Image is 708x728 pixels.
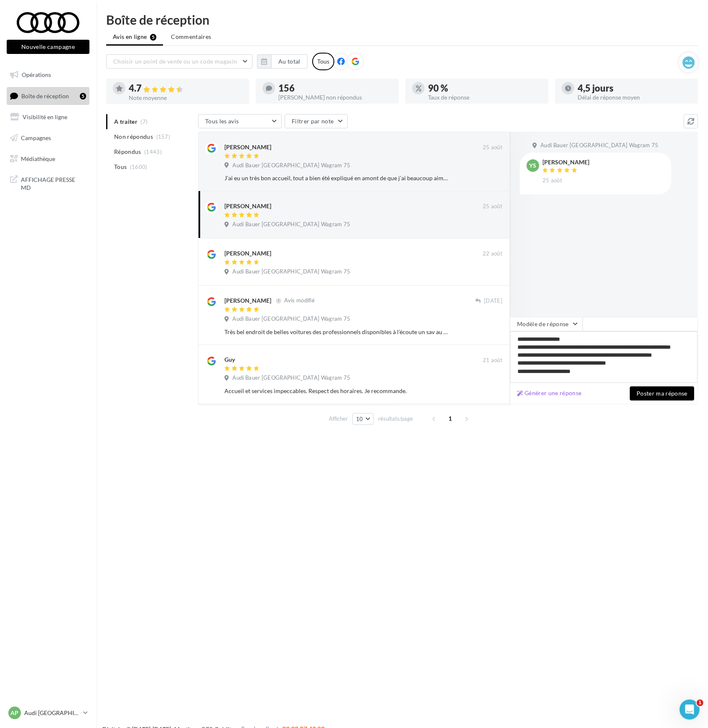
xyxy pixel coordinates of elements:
span: Avis modifié [284,297,315,304]
span: 1 [444,412,457,425]
span: Visibilité en ligne [23,113,67,120]
div: Accueil et services impeccables. Respect des horaires. Je recommande. [224,387,448,395]
button: 10 [352,413,374,425]
div: 4,5 jours [578,84,691,93]
span: Tous les avis [205,118,239,125]
span: Médiathèque [21,155,55,162]
span: 25 août [483,203,502,210]
span: Audi Bauer [GEOGRAPHIC_DATA] Wagram 75 [232,374,350,382]
div: [PERSON_NAME] [224,249,271,258]
span: Tous [114,163,127,171]
iframe: Intercom live chat [680,700,700,720]
div: [PERSON_NAME] [542,159,589,165]
span: 22 août [483,250,502,258]
button: Choisir un point de vente ou un code magasin [106,54,252,69]
div: Taux de réponse [428,95,542,100]
span: Audi Bauer [GEOGRAPHIC_DATA] Wagram 75 [232,315,350,323]
div: 90 % [428,84,542,93]
span: 21 août [483,357,502,364]
div: [PERSON_NAME] [224,202,271,210]
span: 10 [356,416,363,422]
span: Campagnes [21,134,51,141]
button: Au total [257,54,308,69]
div: [PERSON_NAME] non répondus [278,95,392,100]
a: Visibilité en ligne [5,108,91,126]
span: AFFICHAGE PRESSE MD [21,174,86,192]
span: Afficher [329,415,348,423]
span: Répondus [114,148,141,156]
span: Commentaires [171,33,211,41]
span: (1600) [130,163,148,170]
button: Modèle de réponse [510,317,583,331]
span: Opérations [22,71,51,78]
span: Audi Bauer [GEOGRAPHIC_DATA] Wagram 75 [540,142,658,149]
span: [DATE] [484,297,502,305]
button: Nouvelle campagne [7,40,89,54]
button: Générer une réponse [514,388,585,398]
div: J’ai eu un très bon accueil, tout a bien été expliqué en amont de que j’ai beaucoup aimé C’est l’... [224,174,448,182]
span: Audi Bauer [GEOGRAPHIC_DATA] Wagram 75 [232,268,350,276]
button: Au total [271,54,308,69]
button: Filtrer par note [285,114,348,128]
div: 4.7 [129,84,242,93]
span: 25 août [483,144,502,151]
div: Note moyenne [129,95,242,101]
span: Non répondus [114,133,153,141]
span: Choisir un point de vente ou un code magasin [113,58,237,65]
div: Délai de réponse moyen [578,95,691,100]
button: Tous les avis [198,114,282,128]
span: Audi Bauer [GEOGRAPHIC_DATA] Wagram 75 [232,221,350,228]
span: Audi Bauer [GEOGRAPHIC_DATA] Wagram 75 [232,162,350,169]
button: Poster ma réponse [630,386,694,401]
span: 25 août [542,177,562,184]
div: [PERSON_NAME] [224,296,271,305]
a: Opérations [5,66,91,84]
div: 156 [278,84,392,93]
a: AFFICHAGE PRESSE MD [5,171,91,195]
div: Très bel endroit de belles voitures des professionnels disponibles à l'écoute un sav au top un ac... [224,328,448,336]
a: AP Audi [GEOGRAPHIC_DATA] 17 [7,705,89,721]
span: Boîte de réception [21,92,69,99]
span: résultats/page [378,415,413,423]
div: Tous [312,53,334,70]
span: (157) [156,133,171,140]
span: AP [11,709,19,717]
span: 1 [697,700,703,706]
div: 5 [80,93,86,100]
div: Guy [224,355,235,364]
div: [PERSON_NAME] [224,143,271,151]
a: Campagnes [5,129,91,147]
p: Audi [GEOGRAPHIC_DATA] 17 [24,709,80,717]
div: Boîte de réception [106,13,698,26]
a: Médiathèque [5,150,91,168]
span: YS [530,161,537,170]
a: Boîte de réception5 [5,87,91,105]
span: (1443) [144,148,162,155]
